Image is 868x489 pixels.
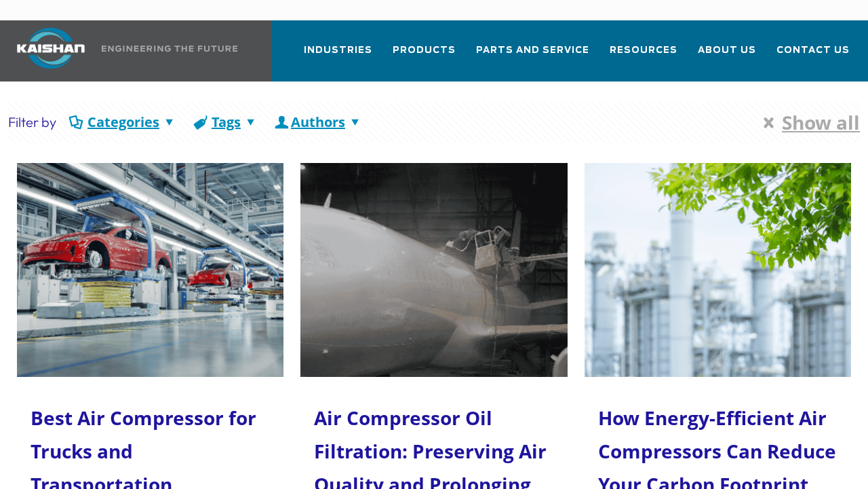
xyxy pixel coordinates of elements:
[776,43,850,58] span: Contact Us
[610,43,677,58] span: Resources
[610,33,677,79] a: Resources
[272,113,364,131] a: Authors
[393,33,456,79] a: Products
[755,112,860,132] a: Show all
[8,112,56,132] li: Filter by
[102,46,237,52] img: Engineering the future
[300,163,568,377] img: painting an aircraft
[393,43,456,58] span: Products
[304,43,372,58] span: Industries
[66,113,180,131] a: Categories
[476,43,589,58] span: Parts and Service
[776,33,850,79] a: Contact Us
[698,33,756,79] a: About Us
[698,43,756,58] span: About Us
[585,163,852,377] img: tree in front of a factory
[476,33,589,79] a: Parts and Service
[191,113,262,131] a: Tags
[304,33,372,79] a: Industries
[17,163,284,377] img: car manufacturing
